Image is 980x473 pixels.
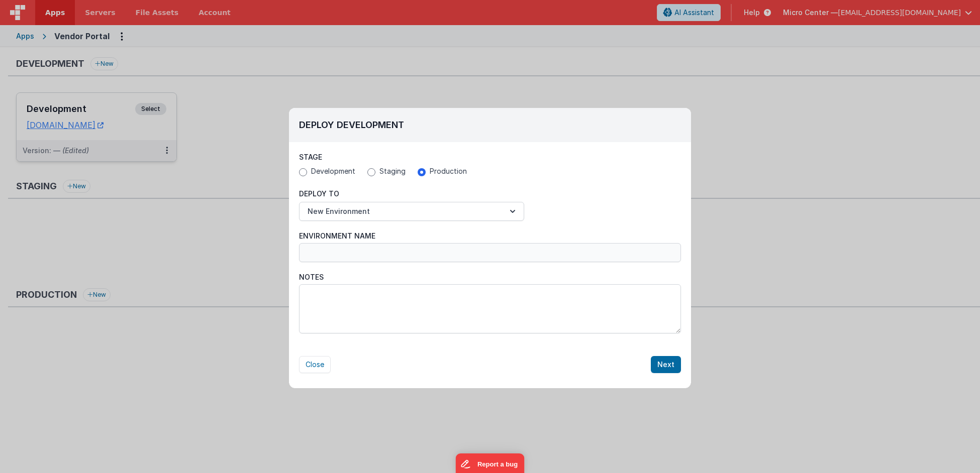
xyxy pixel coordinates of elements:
button: Next [651,356,681,373]
input: Development [299,168,307,176]
span: Development [311,166,355,176]
input: Environment Name [299,243,681,262]
span: Stage [299,153,322,161]
input: Staging [367,168,375,176]
input: Production [418,168,426,176]
span: Notes [299,272,324,282]
span: Environment Name [299,231,375,241]
button: New Environment [299,202,524,221]
h2: Deploy Development [299,118,681,132]
textarea: Notes [299,284,681,333]
p: Deploy To [299,189,524,199]
button: Close [299,356,331,373]
span: Production [430,166,467,176]
span: Staging [379,166,406,176]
